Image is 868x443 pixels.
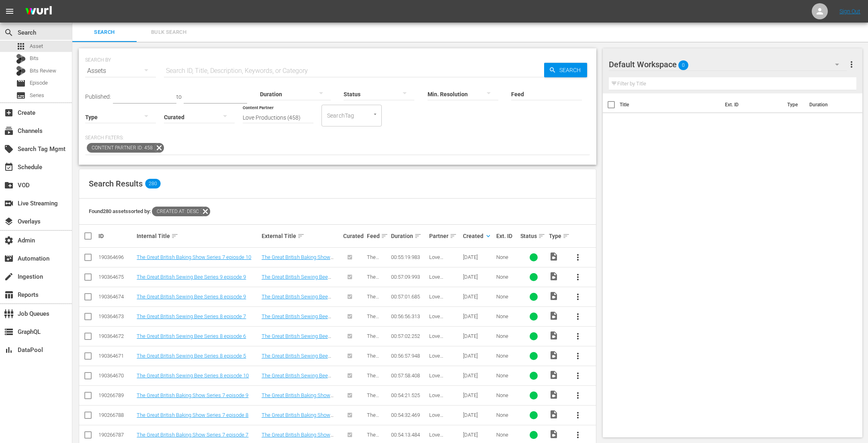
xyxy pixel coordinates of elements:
span: video_file [549,311,559,321]
div: [DATE] [463,353,494,359]
a: The Great British Baking Show Series 7 episode 7 [137,432,248,438]
span: video_file [549,350,559,360]
span: Asset [30,42,43,50]
span: sort [171,232,178,240]
span: Admin [4,236,14,245]
a: The Great British Sewing Bee Series 8 episode 5 [137,353,246,359]
span: The Great British Sewing Bee [367,313,384,344]
span: Automation [4,254,14,263]
div: None [496,333,518,339]
span: Video [549,291,559,301]
span: Bits [30,54,39,62]
a: The Great British Sewing Bee Series 8 episode 9 [137,294,246,300]
span: Search [556,63,587,77]
span: Video [549,429,559,439]
div: 190266788 [98,412,134,418]
a: The Great British Sewing Bee Season 8 episode 10 [262,373,331,385]
div: 190266787 [98,432,134,438]
button: more_vert [847,55,856,74]
a: The Great British Baking Show Series 7 episode 8 [137,412,248,418]
div: 190364671 [98,353,134,359]
span: The Great British Sewing Bee [367,353,384,383]
div: [DATE] [463,254,494,260]
span: Series [30,91,44,99]
span: Love Productions [429,333,457,345]
div: Type [549,231,566,241]
span: Love Productions [429,373,457,385]
a: The Great British Baking Show Season 7 episode 9 [262,392,334,404]
span: Ingestion [4,272,14,282]
div: Feed [367,231,389,241]
span: Search [4,28,14,37]
div: Created [463,231,494,241]
div: 190266789 [98,392,134,398]
div: ID [98,233,134,239]
div: Internal Title [137,231,259,241]
span: to [176,93,182,100]
span: Create [4,108,14,118]
p: Search Filters: [85,135,590,141]
span: Video [549,410,559,419]
span: more_vert [573,371,583,381]
div: Default Workspace [609,53,847,76]
div: External Title [262,231,341,241]
span: menu [5,6,14,16]
span: keyboard_arrow_down [485,232,492,240]
button: more_vert [568,267,588,287]
span: video_file [549,331,559,340]
div: [DATE] [463,274,494,280]
div: 190364696 [98,254,134,260]
a: The Great British Sewing Bee Season 9 episode 9 [262,274,331,286]
span: sort [450,232,457,240]
span: Channels [4,126,14,136]
span: Created At: desc [152,207,201,216]
div: Partner [429,231,461,241]
button: Open [371,110,379,118]
div: 00:57:01.685 [391,294,427,300]
button: more_vert [568,406,588,425]
span: more_vert [573,351,583,361]
th: Duration [805,93,853,116]
span: Published: [85,93,111,100]
span: Love Productions [429,353,457,365]
span: more_vert [847,60,856,69]
button: more_vert [568,366,588,385]
span: more_vert [573,331,583,341]
span: Love Productions [429,412,457,424]
span: Live Streaming [4,199,14,208]
div: 00:54:32.469 [391,412,427,418]
button: more_vert [568,287,588,306]
button: more_vert [568,346,588,366]
div: [DATE] [463,294,494,300]
div: [DATE] [463,392,494,398]
span: more_vert [573,312,583,321]
span: Reports [4,290,14,300]
span: sort [381,232,388,240]
span: The Great British Baking Show [367,392,382,422]
span: 0 [678,57,688,74]
div: [DATE] [463,373,494,379]
div: None [496,432,518,438]
span: Search Results [89,179,143,188]
div: 00:57:09.993 [391,274,427,280]
span: more_vert [573,410,583,420]
div: 00:56:57.948 [391,353,427,359]
span: Schedule [4,162,14,172]
span: The Great British Sewing Bee [367,373,384,403]
span: Episode [30,79,48,87]
div: None [496,412,518,418]
img: ans4CAIJ8jUAAAAAAAAAAAAAAAAAAAAAAAAgQb4GAAAAAAAAAAAAAAAAAAAAAAAAJMjXAAAAAAAAAAAAAAAAAAAAAAAAgAT5G... [19,2,58,21]
span: Episode [16,79,26,88]
div: 00:54:21.525 [391,392,427,398]
span: Found 280 assets sorted by: [89,208,210,214]
button: more_vert [568,327,588,346]
div: Duration [391,231,427,241]
a: Sign Out [839,8,860,14]
span: more_vert [573,272,583,282]
div: 190364674 [98,294,134,300]
div: Ext. ID [496,233,518,239]
span: Bits Review [30,67,56,75]
span: Video [549,271,559,281]
div: [DATE] [463,412,494,418]
span: Love Productions [429,274,457,286]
